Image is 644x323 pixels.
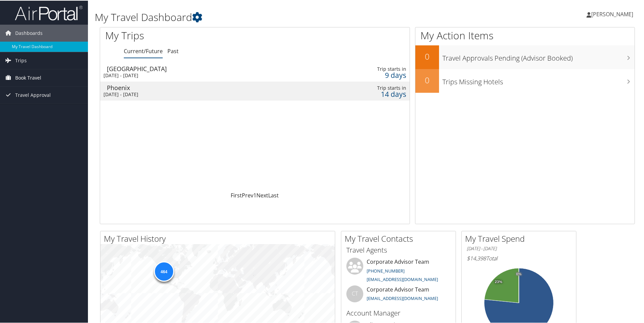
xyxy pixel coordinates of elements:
a: Past [167,47,179,54]
h6: Total [467,254,571,261]
a: [PERSON_NAME] [586,3,640,24]
div: [DATE] - [DATE] [103,72,295,78]
h3: Account Manager [346,308,451,317]
a: 1 [253,191,256,198]
h3: Travel Approvals Pending (Advisor Booked) [442,49,635,62]
span: Dashboards [15,24,43,41]
div: 464 [154,261,174,281]
a: [EMAIL_ADDRESS][DOMAIN_NAME] [367,295,438,301]
h2: 0 [415,50,439,62]
a: 0Trips Missing Hotels [415,68,635,92]
h2: My Travel Spend [465,232,576,244]
a: First [231,191,242,198]
span: [PERSON_NAME] [591,10,633,17]
h6: [DATE] - [DATE] [467,245,571,251]
h3: Trips Missing Hotels [442,73,635,86]
img: airportal-logo.png [15,4,83,20]
a: Current/Future [124,47,163,54]
a: 0Travel Approvals Pending (Advisor Booked) [415,45,635,68]
h3: Travel Agents [346,245,451,254]
span: $14,398 [467,254,486,261]
div: 14 days [337,90,406,96]
div: Trip starts in [337,65,406,71]
span: Travel Approval [15,86,51,103]
h2: 0 [415,74,439,85]
div: [DATE] - [DATE] [103,91,295,97]
div: Trip starts in [337,84,406,90]
a: Last [268,191,279,198]
a: [PHONE_NUMBER] [367,267,405,273]
a: [EMAIL_ADDRESS][DOMAIN_NAME] [367,276,438,282]
h1: My Travel Dashboard [95,9,458,24]
li: Corporate Advisor Team [343,257,454,285]
h2: My Travel Contacts [345,232,456,244]
div: Phoenix [107,84,298,90]
h1: My Action Items [415,28,635,42]
h2: My Travel History [104,232,335,244]
div: 9 days [337,71,406,78]
h1: My Trips [105,28,276,42]
li: Corporate Advisor Team [343,285,454,307]
a: Next [256,191,268,198]
tspan: 23% [495,279,502,283]
div: [GEOGRAPHIC_DATA] [107,65,298,71]
div: CT [346,285,363,302]
a: Prev [242,191,253,198]
span: Book Travel [15,69,41,86]
span: Trips [15,51,27,68]
tspan: 0% [516,272,522,276]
